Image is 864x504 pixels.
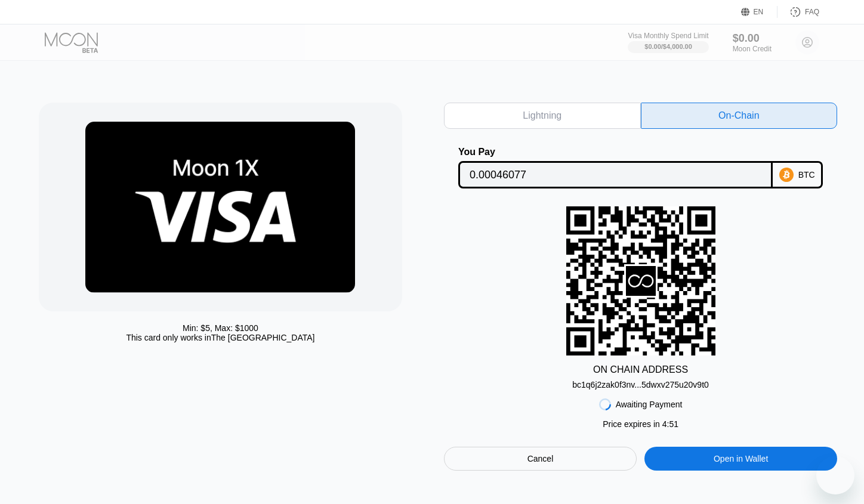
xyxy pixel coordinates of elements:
[458,147,773,157] div: You Pay
[183,323,258,333] div: Min: $ 5 , Max: $ 1000
[572,380,709,389] div: bc1q6j2zak0f3nv...5dwxv275u20v9t0
[593,364,688,375] div: ON CHAIN ADDRESS
[616,400,683,409] div: Awaiting Payment
[444,447,637,471] div: Cancel
[523,110,561,122] div: Lightning
[628,32,708,53] div: Visa Monthly Spend Limit$0.00/$4,000.00
[572,375,709,389] div: bc1q6j2zak0f3nv...5dwxv275u20v9t0
[718,110,759,122] div: On-Chain
[777,6,819,18] div: FAQ
[444,147,837,188] div: You PayBTC
[816,456,854,494] iframe: Pulsante per aprire la finestra di messaggistica
[798,170,815,180] div: BTC
[714,453,768,464] div: Open in Wallet
[641,103,838,129] div: On-Chain
[644,447,837,471] div: Open in Wallet
[628,32,708,40] div: Visa Monthly Spend Limit
[126,333,314,342] div: This card only works in The [GEOGRAPHIC_DATA]
[662,419,678,429] span: 4 : 51
[644,43,692,50] div: $0.00 / $4,000.00
[444,103,641,129] div: Lightning
[527,453,554,464] div: Cancel
[754,8,764,16] div: EN
[603,419,678,429] div: Price expires in
[805,8,819,16] div: FAQ
[741,6,777,18] div: EN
